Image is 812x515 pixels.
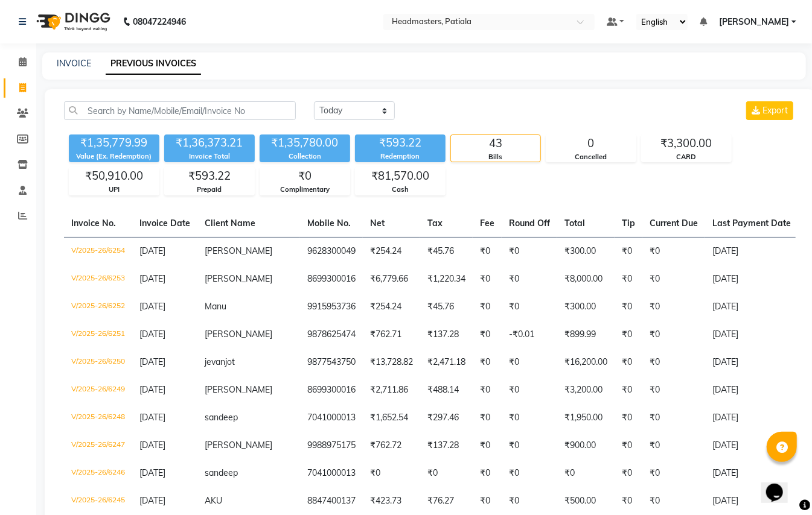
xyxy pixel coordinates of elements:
span: [DATE] [139,440,165,450]
div: CARD [642,152,731,162]
td: ₹0 [473,321,502,349]
td: ₹1,652.54 [363,404,420,432]
td: ₹0 [502,293,557,321]
div: ₹3,300.00 [642,135,731,152]
td: [DATE] [705,487,798,515]
span: Tip [622,218,635,229]
td: ₹2,471.18 [420,349,473,376]
td: ₹45.76 [420,237,473,265]
td: ₹13,728.82 [363,349,420,376]
td: ₹0 [473,376,502,404]
td: [DATE] [705,293,798,321]
span: Current Due [650,218,698,229]
td: ₹0 [615,321,642,349]
td: ₹0 [642,237,705,265]
td: 8699300016 [300,265,363,293]
span: [DATE] [139,495,165,506]
span: sandeep [205,412,238,423]
td: ₹2,711.86 [363,376,420,404]
div: ₹593.22 [355,134,446,151]
td: ₹0 [615,349,642,376]
td: ₹0 [615,460,642,487]
td: ₹0 [615,293,642,321]
td: V/2025-26/6254 [64,237,132,265]
td: ₹0 [502,265,557,293]
span: [DATE] [139,412,165,423]
div: ₹1,36,373.21 [164,134,255,151]
td: 9878625474 [300,321,363,349]
div: 0 [546,135,636,152]
div: Cancelled [546,152,636,162]
td: ₹0 [363,460,420,487]
td: ₹0 [642,293,705,321]
span: jevanjot [205,356,235,367]
iframe: chat widget [761,467,800,503]
td: ₹254.24 [363,293,420,321]
td: ₹0 [473,349,502,376]
td: ₹297.46 [420,404,473,432]
td: ₹0 [473,293,502,321]
div: ₹0 [260,168,350,185]
div: 43 [451,135,540,152]
td: [DATE] [705,376,798,404]
td: [DATE] [705,460,798,487]
span: Invoice Date [139,218,190,229]
td: ₹0 [502,460,557,487]
td: ₹0 [473,237,502,265]
div: Complimentary [260,185,350,195]
span: [DATE] [139,384,165,395]
div: ₹1,35,780.00 [260,134,350,151]
span: Round Off [509,218,550,229]
td: V/2025-26/6250 [64,349,132,376]
td: [DATE] [705,265,798,293]
span: Net [370,218,385,229]
span: sandeep [205,467,238,478]
span: [PERSON_NAME] [205,273,272,284]
div: Bills [451,152,540,162]
span: Invoice No. [71,218,116,229]
td: ₹0 [642,349,705,376]
td: ₹0 [615,404,642,432]
td: ₹500.00 [557,487,615,515]
div: Cash [356,185,445,195]
td: ₹0 [557,460,615,487]
td: ₹1,950.00 [557,404,615,432]
span: AKU [205,495,222,506]
td: 8699300016 [300,376,363,404]
td: ₹254.24 [363,237,420,265]
td: V/2025-26/6247 [64,432,132,460]
span: [PERSON_NAME] [719,16,789,28]
span: Last Payment Date [712,218,791,229]
td: [DATE] [705,321,798,349]
td: ₹0 [642,321,705,349]
a: INVOICE [57,58,91,69]
span: [DATE] [139,301,165,312]
td: V/2025-26/6246 [64,460,132,487]
td: ₹0 [502,376,557,404]
td: ₹0 [642,487,705,515]
td: ₹0 [615,237,642,265]
div: UPI [69,185,159,195]
div: Collection [260,151,350,162]
div: Value (Ex. Redemption) [69,151,159,162]
td: 9628300049 [300,237,363,265]
td: ₹0 [502,487,557,515]
div: ₹1,35,779.99 [69,134,159,151]
td: ₹488.14 [420,376,473,404]
span: Client Name [205,218,255,229]
td: ₹300.00 [557,237,615,265]
td: V/2025-26/6248 [64,404,132,432]
td: ₹0 [473,460,502,487]
td: -₹0.01 [502,321,557,349]
span: [PERSON_NAME] [205,329,272,340]
a: PREVIOUS INVOICES [106,53,201,75]
td: ₹3,200.00 [557,376,615,404]
b: 08047224946 [133,5,186,39]
span: Tax [427,218,443,229]
div: ₹50,910.00 [69,168,159,185]
td: ₹0 [502,432,557,460]
span: Export [762,105,788,116]
td: ₹0 [420,460,473,487]
td: ₹300.00 [557,293,615,321]
td: ₹8,000.00 [557,265,615,293]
